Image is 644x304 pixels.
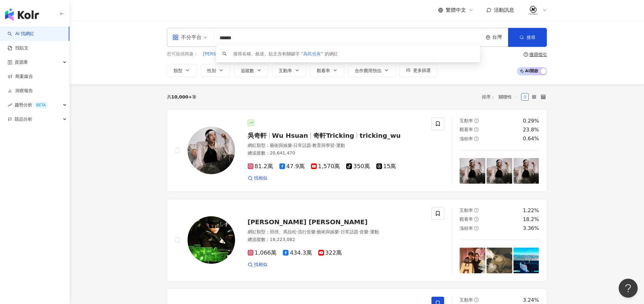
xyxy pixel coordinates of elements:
[523,297,539,304] div: 3.24%
[523,126,539,133] div: 23.8%
[272,64,306,77] button: 互動率
[460,217,473,222] span: 觀看率
[368,229,370,234] span: ·
[486,35,490,40] span: environment
[317,68,330,73] span: 觀看率
[460,208,473,213] span: 互動率
[312,143,335,148] span: 教育與學習
[234,64,268,77] button: 追蹤數
[8,88,33,94] a: 洞察報告
[399,64,437,77] button: 更多篩選
[318,250,342,256] span: 322萬
[188,216,235,264] img: KOL Avatar
[233,50,338,57] div: 搜尋名稱、敘述、貼文含有關鍵字 “ ” 的網紅
[499,92,518,102] span: 關聯性
[487,158,512,184] img: post-image
[174,68,182,73] span: 類型
[248,175,267,181] a: 找相似
[8,73,33,80] a: 商案媒合
[222,52,227,56] span: search
[446,7,466,14] span: 繁體中文
[254,262,267,268] span: 找相似
[171,94,192,99] span: 10,000+
[474,208,479,212] span: question-circle
[298,229,316,234] span: 流行音樂
[15,55,28,69] span: 資源庫
[474,226,479,231] span: question-circle
[317,229,339,234] span: 藝術與娛樂
[241,68,254,73] span: 追蹤數
[172,34,179,41] span: appstore
[460,118,473,123] span: 互動率
[203,51,240,57] span: [PERSON_NAME]
[474,118,479,123] span: question-circle
[167,110,547,192] a: KOL Avatar吳奇軒Wu Hsuan奇軒Trickingtricking_wu網紅類型：藝術與娛樂·日常話題·教育與學習·運動總追蹤數：20,641,47081.2萬47.9萬1,570萬...
[508,28,547,47] button: 搜尋
[460,248,485,273] img: post-image
[292,143,293,148] span: ·
[270,143,292,148] span: 藝術與娛樂
[460,136,473,141] span: 漲粉率
[355,68,381,73] span: 合作費用預估
[272,132,308,139] span: Wu Hsuan
[474,136,479,141] span: question-circle
[248,250,277,256] span: 1,066萬
[523,207,539,214] div: 1.22%
[346,163,370,170] span: 350萬
[529,52,547,57] div: 搜尋指引
[492,35,508,40] div: 台灣
[167,94,197,99] div: 共 筆
[8,103,12,107] span: rise
[513,158,539,184] img: post-image
[248,142,424,149] div: 網紅類型 ：
[460,158,485,184] img: post-image
[336,143,345,148] span: 運動
[167,64,197,77] button: 類型
[248,229,424,235] div: 網紅類型 ：
[248,150,424,156] div: 總追蹤數 ： 20,641,470
[474,298,479,302] span: question-circle
[5,8,39,21] img: logo
[167,199,547,281] a: KOL Avatar[PERSON_NAME] [PERSON_NAME]網紅類型：田徑、馬拉松·流行音樂·藝術與娛樂·日常話題·音樂·運動總追蹤數：18,223,0821,066萬434.3萬...
[172,32,201,42] div: 不分平台
[341,229,358,234] span: 日常話題
[358,229,360,234] span: ·
[203,51,240,58] button: [PERSON_NAME]
[311,163,340,170] span: 1,570萬
[313,132,354,139] span: 奇軒Tricking
[523,216,539,223] div: 18.2%
[474,217,479,221] span: question-circle
[310,64,344,77] button: 觀看率
[279,68,292,73] span: 互動率
[413,68,431,73] span: 更多篩選
[460,226,473,231] span: 漲粉率
[34,102,48,108] div: BETA
[619,279,638,298] iframe: Help Scout Beacon - Open
[8,45,29,51] a: 找貼文
[487,248,512,273] img: post-image
[303,51,321,56] span: 為民也有
[376,163,396,170] span: 15萬
[526,35,535,40] span: 搜尋
[370,229,379,234] span: 運動
[283,250,312,256] span: 434.3萬
[254,175,267,181] span: 找相似
[311,143,312,148] span: ·
[207,68,216,73] span: 性別
[460,297,473,302] span: 互動率
[279,163,305,170] span: 47.9萬
[248,237,424,243] div: 總追蹤數 ： 18,223,082
[201,64,230,77] button: 性別
[523,135,539,142] div: 0.64%
[248,132,267,139] span: 吳奇軒
[523,117,539,124] div: 0.29%
[524,52,528,57] span: question-circle
[293,143,311,148] span: 日常話題
[339,229,340,234] span: ·
[474,127,479,132] span: question-circle
[513,248,539,273] img: post-image
[335,143,336,148] span: ·
[8,31,34,37] a: searchAI 找網紅
[527,4,539,16] img: 02.jpeg
[248,262,267,268] a: 找相似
